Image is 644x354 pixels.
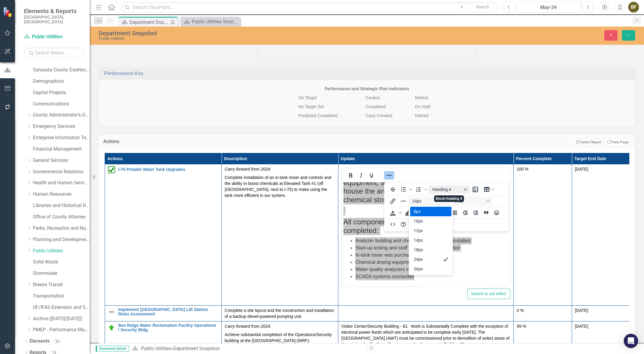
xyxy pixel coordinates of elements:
a: County Administrator's Office [33,112,90,119]
div: 24px [410,255,451,264]
button: HTML Editor [388,220,398,229]
p: Achieve substantial completion of the Operations/Security building at the [GEOGRAPHIC_DATA] (WRF). [225,330,335,344]
div: 99 % [517,323,569,329]
p: Complete installation of an in-tank mixer and controls and the ability to boost chemicals at Elev... [225,173,335,198]
div: 12px [414,227,439,234]
a: Public Utilities [141,346,170,351]
button: Search [468,3,497,11]
a: Stormwater [33,270,90,277]
span: 24px [412,199,441,203]
button: Table [480,185,497,194]
a: Solid Waste [33,259,90,266]
a: Implement [GEOGRAPHIC_DATA] Lift Station Risks Assessment [118,307,218,317]
img: Not Defined [108,308,115,315]
span: [DATE] [575,167,588,171]
small: [GEOGRAPHIC_DATA], [GEOGRAPHIC_DATA] [24,15,84,24]
button: Block Heading 4 [429,185,470,194]
input: Search ClearPoint... [121,2,499,13]
div: 26 [53,339,62,344]
a: Office of County Attorney [33,214,90,220]
a: Demographics [33,78,90,85]
div: Bullet list [398,185,413,194]
div: BF [628,2,639,13]
em: Carry forward from 2024. [225,324,271,329]
div: Department Snapshot [99,30,401,36]
div: 100 % [517,166,569,172]
div: 10px [410,216,451,226]
input: Search Below... [24,47,84,58]
span: Scorecard Admin [96,346,129,352]
span: Arial [455,199,484,203]
a: Breeze Transit [33,281,90,288]
a: Human Resources [33,191,90,198]
p: Visitor Center/Security Building - 81: Work is Substantially Complete with the exception of elect... [341,323,510,347]
a: Communications [33,101,90,108]
a: Archive ([DATE]-[DATE]) [33,315,90,322]
div: 10px [414,217,439,225]
a: Bee Ridge Water Reclamation Facility Operations / Security Bldg. [118,323,218,332]
li: SCADA systems connected [13,91,166,98]
div: Numbered list [413,185,428,194]
button: Blockquote [481,209,491,217]
a: PMEP - Performance Management Enhancement Program [33,327,90,333]
div: Open Intercom Messenger [624,334,638,348]
div: 12px [410,226,451,235]
img: ClearPoint Strategy [3,7,13,17]
li: Water quality analyzers installed [13,84,166,91]
a: Health and Human Services [33,180,90,186]
div: » [132,345,362,352]
div: 18px [410,245,451,255]
img: On Target [108,324,115,331]
h3: Actions [103,139,220,144]
span: [DATE] [575,308,588,313]
button: Underline [366,171,377,180]
button: Reveal or hide additional toolbar items [384,171,394,180]
div: 24px [414,256,439,263]
li: Chemical dosing equipment and piping [13,76,166,84]
a: Planning and Development Services [33,236,90,243]
p: Complete a site layout and the construction and installation of a backup diesel-powered pumping u... [225,307,335,319]
a: Transportation [33,293,90,300]
div: 14px [410,235,451,245]
button: Insert image [470,185,480,194]
div: 0 % [517,307,569,313]
a: Libraries and Historical Resources [33,202,90,209]
div: 36px [410,264,451,274]
button: Italic [356,171,366,180]
li: In-tank mixer was purchased and installed [13,69,166,76]
div: 14px [414,237,439,244]
button: Select Report [574,139,603,145]
div: Public Utilities [99,36,401,41]
button: Bold [345,171,356,180]
button: Emojis [491,209,501,217]
button: May-24 [516,2,581,13]
button: Insert/edit link [388,197,398,205]
button: Strikethrough [388,185,398,194]
a: Financial Management [33,146,90,153]
a: Sarasota County Dashboard [33,67,90,73]
button: Decrease indent [460,209,470,217]
div: 8px [410,207,451,216]
span: Heading 4 [432,187,461,192]
span: Elements & Reports [24,7,84,15]
span: Search [476,4,489,9]
button: Increase indent [470,209,480,217]
iframe: Rich Text Area [342,182,510,286]
button: Switch to old editor [467,289,510,299]
h4: All components of the project have been completed: [1,36,166,53]
li: Start-up testing and staff training were conducted [13,62,166,69]
a: Governmental Relations [33,168,90,175]
a: UF/IFAS Extension and Sustainability [33,304,90,311]
div: May-24 [518,4,578,11]
a: Public Utilities Strategic Business Plan Home [182,18,239,25]
img: Completed [108,166,115,173]
button: Help [398,220,408,229]
button: Font size 24px [409,197,450,205]
a: View Page [605,138,631,146]
a: Elements [30,338,50,345]
div: Background color Black [403,209,418,217]
a: I-75 Potable Water Tank Upgrades [118,167,218,172]
a: Emergency Services [33,123,90,130]
div: 36px [414,265,439,272]
div: Public Utilities Strategic Business Plan Home [192,18,239,25]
